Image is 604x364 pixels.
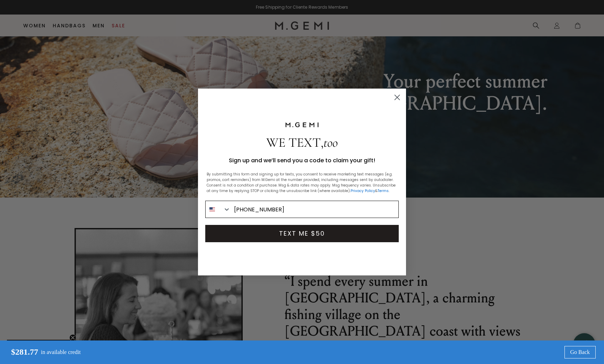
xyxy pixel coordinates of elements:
img: United States [209,207,215,212]
p: in available credit [41,349,81,355]
a: Terms [378,188,389,193]
button: Search Countries [206,201,231,218]
span: too [323,135,338,151]
p: By submitting this form and signing up for texts, you consent to receive marketing text messages ... [207,172,397,194]
button: Close dialog [391,91,403,103]
img: M.Gemi [285,122,319,128]
a: Go Back [564,346,596,358]
span: , [266,135,338,151]
p: $281.77 [6,347,38,357]
a: Privacy Policy [351,188,375,193]
span: Sign up and we’ll send you a code to claim your gift! [229,156,375,164]
input: Phone Number [231,201,398,218]
span: WE TEXT [266,135,321,151]
button: TEXT ME $50 [205,225,399,242]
